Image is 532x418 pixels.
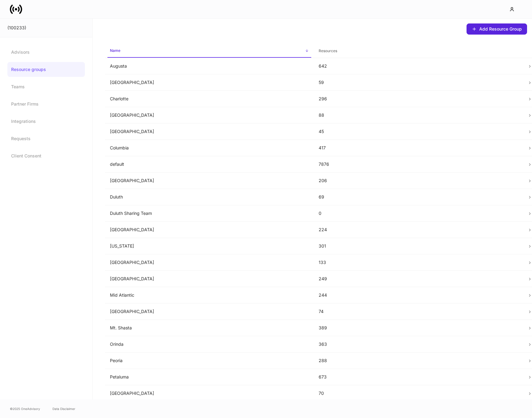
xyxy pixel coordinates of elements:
[110,210,309,216] p: Duluth Sharing Team
[110,48,120,53] h6: Name
[314,320,522,336] td: 389
[314,238,522,254] td: 301
[314,271,522,287] td: 249
[314,156,522,173] td: 7876
[110,390,309,396] p: [GEOGRAPHIC_DATA]
[314,336,522,353] td: 363
[107,44,311,58] span: Name
[7,114,85,129] a: Integrations
[7,148,85,163] a: Client Consent
[314,140,522,156] td: 417
[110,194,309,200] p: Duluth
[314,303,522,320] td: 74
[110,341,309,347] p: Orinda
[110,161,309,167] p: default
[316,45,520,57] span: Resources
[7,79,85,94] a: Teams
[314,91,522,107] td: 296
[110,259,309,265] p: [GEOGRAPHIC_DATA]
[467,23,527,35] button: Add Resource Group
[319,48,337,54] h6: Resources
[110,308,309,315] p: [GEOGRAPHIC_DATA]
[314,107,522,123] td: 88
[7,97,85,111] a: Partner Firms
[472,27,522,31] div: Add Resource Group
[314,353,522,369] td: 288
[110,63,309,69] p: Augusta
[110,112,309,118] p: [GEOGRAPHIC_DATA]
[314,369,522,385] td: 673
[7,131,85,146] a: Requests
[110,96,309,102] p: Charlotte
[314,123,522,140] td: 45
[314,58,522,74] td: 642
[110,374,309,380] p: Petaluma
[314,254,522,271] td: 133
[314,189,522,205] td: 69
[110,243,309,249] p: [US_STATE]
[10,406,40,411] span: © 2025 OneAdvisory
[110,276,309,282] p: [GEOGRAPHIC_DATA]
[110,357,309,364] p: Peoria
[110,79,309,86] p: [GEOGRAPHIC_DATA]
[7,25,85,31] div: (100233)
[314,385,522,402] td: 70
[314,205,522,222] td: 0
[314,222,522,238] td: 224
[7,62,85,77] a: Resource groups
[110,227,309,233] p: [GEOGRAPHIC_DATA]
[110,178,309,184] p: [GEOGRAPHIC_DATA]
[314,74,522,91] td: 59
[52,406,75,411] a: Data Disclaimer
[110,325,309,331] p: Mt. Shasta
[110,145,309,151] p: Columbia
[7,45,85,60] a: Advisors
[314,173,522,189] td: 206
[110,128,309,135] p: [GEOGRAPHIC_DATA]
[110,292,309,298] p: Mid Atlantic
[314,287,522,303] td: 244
